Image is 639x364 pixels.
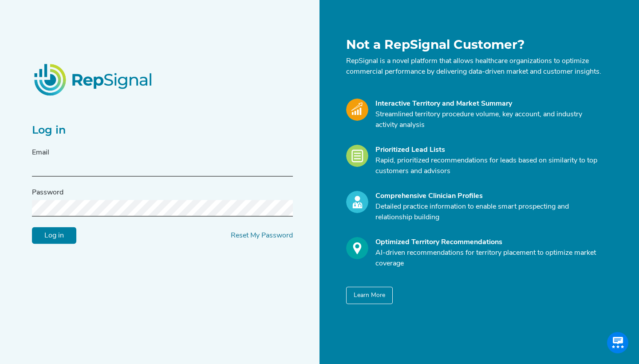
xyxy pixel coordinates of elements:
h1: Not a RepSignal Customer? [346,37,602,52]
div: Interactive Territory and Market Summary [375,99,602,109]
img: Market_Icon.a700a4ad.svg [346,99,368,121]
img: Profile_Icon.739e2aba.svg [346,191,368,213]
label: Email [32,147,49,158]
button: Learn More [346,287,393,304]
div: Comprehensive Clinician Profiles [375,191,602,202]
input: Log in [32,227,76,244]
a: Reset My Password [231,232,293,239]
h2: Log in [32,124,293,137]
p: Detailed practice information to enable smart prospecting and relationship building [375,202,602,223]
p: Streamlined territory procedure volume, key account, and industry activity analysis [375,109,602,131]
p: AI-driven recommendations for territory placement to optimize market coverage [375,248,602,269]
p: Rapid, prioritized recommendations for leads based on similarity to top customers and advisors [375,155,602,177]
p: RepSignal is a novel platform that allows healthcare organizations to optimize commercial perform... [346,56,602,77]
img: Optimize_Icon.261f85db.svg [346,237,368,259]
img: RepSignalLogo.20539ed3.png [23,53,164,106]
img: Leads_Icon.28e8c528.svg [346,145,368,167]
label: Password [32,187,63,198]
div: Prioritized Lead Lists [375,145,602,155]
div: Optimized Territory Recommendations [375,237,602,248]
